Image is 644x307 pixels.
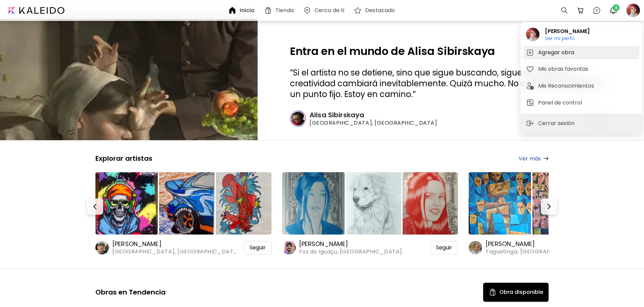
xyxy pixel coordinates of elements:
[523,62,639,76] button: tabMis obras favoritas
[523,96,639,110] button: tabPanel de control
[538,82,596,90] h5: Mis Reconocimientos
[523,79,639,93] button: tabMis Reconocimientos
[538,99,584,107] h5: Panel de control
[526,99,534,107] img: tab
[523,46,639,59] button: tabAgregar obra
[538,49,576,57] h5: Agregar obra
[545,27,590,35] h2: [PERSON_NAME]
[526,65,534,73] img: tab
[526,82,534,90] img: tab
[545,35,590,41] h6: Ver mi perfil
[526,49,534,57] img: tab
[538,65,590,73] h5: Mis obras favoritas
[526,119,534,127] img: sign-out
[523,117,579,130] button: sign-outCerrar sesión
[538,119,577,127] p: Cerrar sesión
